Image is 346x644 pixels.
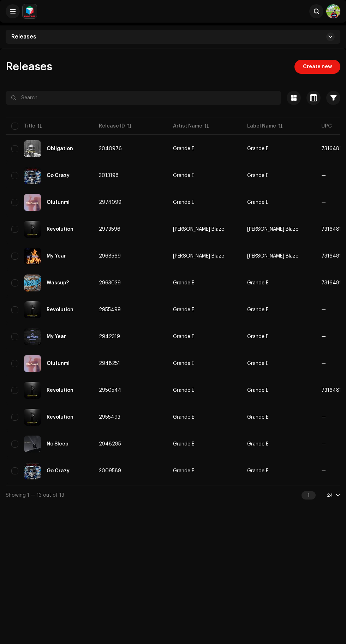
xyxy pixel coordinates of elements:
div: Grande E [173,173,194,178]
button: Create new [294,60,340,74]
div: Grande E [173,442,194,447]
span: — [321,468,326,473]
div: Revolution [47,307,73,312]
div: Release ID [99,123,125,130]
div: Revolution [47,227,73,232]
div: Grande E [173,334,194,339]
span: 3013198 [99,173,119,178]
div: Grande E [173,361,194,366]
span: Grande E [173,415,236,420]
div: Grande E [173,468,194,473]
span: Grande E [247,361,268,366]
div: Go Crazy [47,173,70,178]
img: 159a35a1-e2f6-46af-a5f7-428aa8d12eeb [24,301,41,318]
div: My Year [47,254,66,259]
span: Kunz Blaze [247,254,298,259]
span: Showing 1 — 13 out of 13 [6,493,64,498]
span: — [321,442,326,447]
div: Grande E [173,388,194,393]
div: Obligation [47,146,73,151]
div: Olufunmi [47,361,70,366]
img: 353ce070-4bf4-42e0-ad15-688b374d138c [24,221,41,238]
div: [PERSON_NAME] Blaze [173,254,224,259]
span: Grande E [173,468,236,473]
span: 2968569 [99,254,121,259]
span: Grande E [247,442,268,447]
span: Grande E [247,334,268,339]
span: — [321,415,326,420]
div: My Year [47,334,66,339]
span: Grande E [173,334,236,339]
div: Label Name [247,123,276,130]
div: [PERSON_NAME] Blaze [173,227,224,232]
span: Kunz Blaze [173,254,236,259]
span: 2948285 [99,442,121,447]
span: 3009589 [99,468,121,473]
div: 24 [327,492,333,498]
div: Artist Name [173,123,202,130]
img: f853ec8d-8017-481b-8a9e-3c5171212678 [24,194,41,211]
span: Grande E [247,200,268,205]
span: Grande E [173,307,236,312]
input: Search [6,91,281,105]
div: Title [24,123,35,130]
span: Grande E [247,468,268,473]
div: Wassup? [47,280,69,285]
div: Grande E [173,146,194,151]
img: c6dd3f44-3ab0-45a0-bccb-fbc1434e195d [24,140,41,157]
div: Grande E [173,280,194,285]
span: Grande E [173,146,236,151]
img: 8f8b39b4-439a-4927-8e9d-6cd4ba171136 [24,436,41,453]
span: 2950544 [99,388,121,393]
img: d05202e5-2c78-4db1-b341-6fe32fc4f2cc [326,4,340,18]
span: Grande E [247,307,268,312]
span: Grande E [173,280,236,285]
span: 2955499 [99,307,121,312]
span: — [321,334,326,339]
div: 1 [302,491,316,500]
span: — [321,173,326,178]
span: Grande E [247,415,268,420]
img: 222a0c61-3b4a-4d24-808e-c6b00f227b49 [24,409,41,426]
span: 2963039 [99,280,121,285]
img: 2cf42855-dc04-48b6-9e91-e965210333b9 [24,167,41,184]
span: Grande E [247,388,268,393]
span: 2955493 [99,415,120,420]
span: Kunz Blaze [173,227,236,232]
span: 2942319 [99,334,120,339]
img: 807b20c3-ebc3-4ed3-acc7-87e8413bf5a9 [24,382,41,399]
img: 8c2db258-2865-4d99-bb76-19d25e58e2fa [24,274,41,291]
span: 2974099 [99,200,121,205]
div: Go Crazy [47,468,70,473]
img: bd44996e-99fd-4ab8-9c9f-a41e16e9efab [24,328,41,345]
span: Kunz Blaze [247,227,298,232]
span: Grande E [173,388,236,393]
span: Releases [6,61,52,72]
div: Grande E [173,415,194,420]
div: Revolution [47,415,73,420]
span: Grande E [173,361,236,366]
span: Grande E [247,280,268,285]
div: Revolution [47,388,73,393]
div: Grande E [173,200,194,205]
span: Grande E [247,173,268,178]
span: Grande E [173,173,236,178]
div: Olufunmi [47,200,70,205]
span: Releases [11,34,36,40]
span: — [321,200,326,205]
div: Grande E [173,307,194,312]
span: 2973596 [99,227,120,232]
span: 3040976 [99,146,122,151]
span: 2948251 [99,361,120,366]
div: No Sleep [47,442,68,447]
span: Grande E [247,146,268,151]
img: 1836da4d-b40d-4e87-a385-4644104f828f [24,462,41,479]
span: Grande E [173,442,236,447]
span: Grande E [173,200,236,205]
img: 9cc05a11-c9b9-48f0-84c1-75701d6d2fe0 [24,355,41,372]
img: 3b3c9abd-481b-4b49-a8b4-3aab0ca304f0 [24,248,41,265]
span: — [321,307,326,312]
img: feab3aad-9b62-475c-8caf-26f15a9573ee [23,4,37,18]
span: — [321,361,326,366]
span: Create new [303,60,332,74]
